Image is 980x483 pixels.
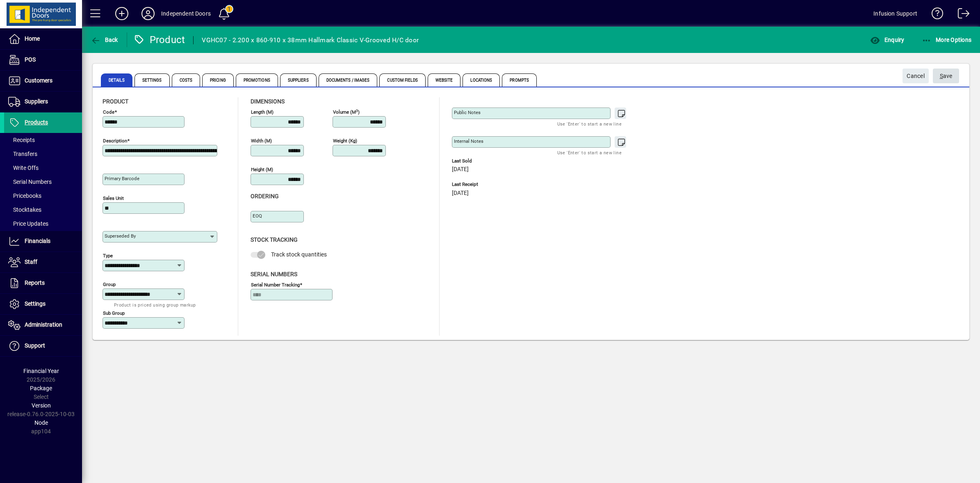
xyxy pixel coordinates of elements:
[463,73,500,87] span: Locations
[105,233,136,239] mat-label: Superseded by
[920,32,974,47] button: More Options
[161,7,211,20] div: Independent Doors
[940,69,953,83] span: ave
[134,73,170,87] span: Settings
[925,2,944,28] a: Knowledge Base
[4,147,82,161] a: Transfers
[103,109,114,115] mat-label: Code
[103,282,116,287] mat-label: Group
[4,336,82,356] a: Support
[32,402,51,409] span: Version
[4,217,82,231] a: Price Updates
[4,203,82,217] a: Stocktakes
[8,165,39,171] span: Write Offs
[557,148,622,157] mat-hint: Use 'Enter' to start a new line
[103,195,124,201] mat-label: Sales unit
[333,138,357,144] mat-label: Weight (Kg)
[8,137,35,143] span: Receipts
[89,32,120,47] button: Back
[4,252,82,272] a: Staff
[251,236,298,243] span: Stock Tracking
[109,6,135,21] button: Add
[30,385,52,391] span: Package
[428,73,461,87] span: Website
[8,179,52,185] span: Serial Numbers
[25,56,36,63] span: POS
[356,108,358,112] sup: 3
[868,32,906,47] button: Enquiry
[25,98,48,105] span: Suppliers
[4,189,82,203] a: Pricebooks
[25,238,50,244] span: Financials
[25,321,62,328] span: Administration
[8,220,48,227] span: Price Updates
[454,138,483,144] mat-label: Internal Notes
[251,109,273,115] mat-label: Length (m)
[4,71,82,91] a: Customers
[251,271,297,277] span: Serial Numbers
[34,419,48,426] span: Node
[25,342,45,349] span: Support
[133,33,185,46] div: Product
[933,69,959,83] button: Save
[557,119,622,128] mat-hint: Use 'Enter' to start a new line
[103,138,127,144] mat-label: Description
[4,315,82,335] a: Administration
[4,175,82,189] a: Serial Numbers
[251,167,273,172] mat-label: Height (m)
[103,253,113,259] mat-label: Type
[922,37,972,43] span: More Options
[870,37,904,43] span: Enquiry
[253,213,262,219] mat-label: EOQ
[236,73,278,87] span: Promotions
[452,158,575,164] span: Last Sold
[379,73,425,87] span: Custom Fields
[454,110,481,115] mat-label: Public Notes
[4,231,82,252] a: Financials
[172,73,201,87] span: Costs
[135,6,161,21] button: Profile
[4,294,82,314] a: Settings
[280,73,317,87] span: Suppliers
[4,92,82,112] a: Suppliers
[271,251,327,258] span: Track stock quantities
[903,69,929,83] button: Cancel
[251,282,300,287] mat-label: Serial Number tracking
[4,161,82,175] a: Write Offs
[452,190,469,197] span: [DATE]
[114,300,196,309] mat-hint: Product is priced using group markup
[8,206,41,213] span: Stocktakes
[952,2,970,28] a: Logout
[91,37,118,43] span: Back
[333,109,360,115] mat-label: Volume (m )
[23,368,59,374] span: Financial Year
[4,133,82,147] a: Receipts
[452,182,575,187] span: Last Receipt
[25,259,37,265] span: Staff
[940,73,943,79] span: S
[101,73,132,87] span: Details
[25,119,48,126] span: Products
[452,166,469,173] span: [DATE]
[25,77,52,84] span: Customers
[105,176,139,181] mat-label: Primary barcode
[202,34,419,47] div: VGHC07 - 2.200 x 860-910 x 38mm Hallmark Classic V-Grooved H/C door
[25,300,46,307] span: Settings
[251,98,285,105] span: Dimensions
[25,35,40,42] span: Home
[251,138,272,144] mat-label: Width (m)
[4,273,82,293] a: Reports
[8,151,37,157] span: Transfers
[502,73,537,87] span: Prompts
[4,50,82,70] a: POS
[8,192,41,199] span: Pricebooks
[4,29,82,49] a: Home
[873,7,917,20] div: Infusion Support
[907,69,925,83] span: Cancel
[82,32,127,47] app-page-header-button: Back
[25,279,45,286] span: Reports
[202,73,234,87] span: Pricing
[103,310,125,316] mat-label: Sub group
[319,73,378,87] span: Documents / Images
[103,98,128,105] span: Product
